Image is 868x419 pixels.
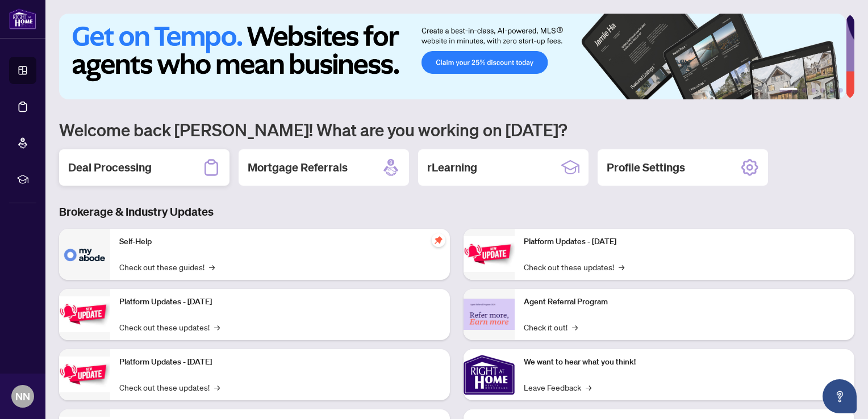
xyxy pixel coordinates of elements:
h1: Welcome back [PERSON_NAME]! What are you working on [DATE]? [59,119,854,140]
button: Open asap [823,379,857,413]
button: 5 [829,88,834,93]
h2: Mortgage Referrals [248,160,348,175]
p: Platform Updates - [DATE] [524,236,845,248]
button: 2 [802,88,807,93]
button: 1 [779,88,798,93]
h3: Brokerage & Industry Updates [59,204,854,220]
a: Check out these updates!→ [119,381,220,393]
span: → [572,321,578,333]
span: pushpin [432,233,445,247]
img: Self-Help [59,229,110,280]
img: Platform Updates - September 16, 2025 [59,296,110,332]
a: Check it out!→ [524,321,578,333]
a: Check out these updates!→ [119,321,220,333]
h2: Deal Processing [68,160,152,175]
img: Platform Updates - June 23, 2025 [464,236,515,272]
img: We want to hear what you think! [464,349,515,400]
a: Check out these guides!→ [119,261,215,273]
h2: rLearning [427,160,477,175]
span: → [619,261,624,273]
img: Agent Referral Program [464,299,515,330]
span: → [209,261,215,273]
button: 6 [838,88,843,93]
span: → [214,321,220,333]
img: Slide 0 [59,14,846,99]
p: Platform Updates - [DATE] [119,356,441,368]
span: NN [15,388,30,404]
a: Check out these updates!→ [524,261,624,273]
button: 3 [811,88,816,93]
a: Leave Feedback→ [524,381,591,393]
p: Self-Help [119,236,441,248]
span: → [214,381,220,393]
span: → [586,381,591,393]
img: logo [9,9,36,30]
img: Platform Updates - July 21, 2025 [59,357,110,392]
p: Platform Updates - [DATE] [119,296,441,308]
button: 4 [820,88,825,93]
h2: Profile Settings [607,160,685,175]
p: Agent Referral Program [524,296,845,308]
p: We want to hear what you think! [524,356,845,368]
